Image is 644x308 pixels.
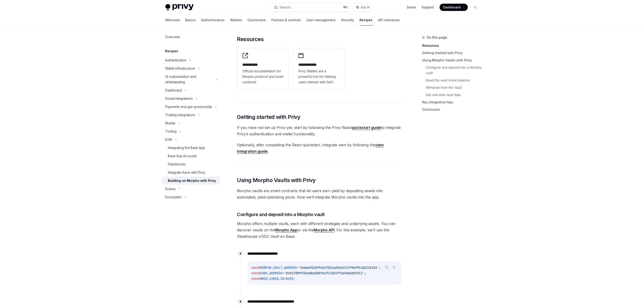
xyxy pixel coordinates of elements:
[282,271,284,275] span: =
[248,15,266,26] a: Connectors
[165,88,182,93] div: Dashboard
[168,145,205,151] div: Integrating the Base App
[237,124,401,137] span: If you have not set up Privy yet, start by following the Privy React to integrate Privy’s authent...
[162,160,220,168] a: Flashblocks
[165,129,177,134] div: Tooling
[251,277,261,281] span: const
[427,35,447,40] span: On this page
[165,34,180,40] div: Overview
[162,168,220,177] a: Integrate Aave with Privy
[379,266,381,270] span: ;
[407,5,416,10] a: Demo
[237,142,401,154] span: Optionally, after completing the React quickstart, integrate viem by following the .
[162,144,220,152] a: Integrating the Base App
[422,106,482,113] a: Conclusion
[343,5,348,9] span: ⌘ K
[422,99,482,106] a: Key integration tips
[280,5,292,10] div: Search...
[165,4,194,10] img: light logo
[426,91,482,99] a: Get real-time vault data
[286,277,293,281] span: 8453
[299,266,379,270] span: '0xbeeF010f9cb27031ad51e3333f9aF9C6B1228183'
[237,177,316,184] span: Using Morpho Vaults with Privy
[422,57,482,64] a: Using Morpho Vaults with Privy
[237,143,384,154] a: viem integration guide
[165,194,182,200] div: Ecosystem
[314,228,335,232] a: Morpho API
[443,5,461,10] span: Dashboard
[360,15,373,26] a: Recipes
[293,48,345,89] a: **** **** ***Privy Wallets are a powerful tool for helping users interact with DeFi.
[364,271,366,275] span: ;
[284,271,364,275] span: '0x833589fCD6eDb6E08f4c7C32D4f71b54bdA02913'
[251,271,261,275] span: const
[426,64,482,77] a: Configure and deposit into a Morpho vault
[165,15,180,26] a: Welcome
[352,125,381,130] a: quickstart guide
[341,15,354,26] a: Security
[353,3,373,11] button: Ask AI
[261,277,284,281] span: BASE_CHAIN_ID
[230,15,242,26] a: Wallets
[307,15,336,26] a: User management
[272,15,301,26] a: Policies & controls
[422,49,482,57] a: Getting started with Privy
[162,33,220,41] a: Overview
[165,104,212,110] div: Payments and gas sponsorship
[165,57,187,63] div: Authentication
[168,170,205,175] div: Integrate Aave with Privy
[378,15,400,26] a: API reference
[201,15,225,26] a: Authentication
[384,264,390,270] button: Copy the contents from the code block
[251,266,261,270] span: const
[165,96,193,101] div: Social integrations
[237,36,264,43] span: Resources
[237,211,325,218] span: Configure and deposit into a Morpho vault
[237,113,300,121] span: Getting started with Privy
[162,177,220,185] a: Building on Morpho with Privy
[237,220,401,240] span: Morpho offers multiple vaults, each with different strategies and underlying assets. You can disc...
[271,3,351,11] button: Search...⌘K
[298,68,340,85] span: Privy Wallets are a powerful tool for helping users interact with DeFi.
[472,4,479,11] button: Toggle dark mode
[422,5,434,10] a: Support
[426,84,482,91] a: Withdraw from the Vault
[426,77,482,84] a: Read the vault share balance
[165,74,213,85] div: UI customization and whitelabeling
[165,186,176,192] div: Solana
[422,42,482,49] a: Resources
[243,68,284,85] span: Official documentation for Morpho protocol and smart contracts.
[440,4,468,11] a: Dashboard
[168,153,197,159] div: Base Sub Accounts
[165,112,195,118] div: Trading integrations
[297,266,299,270] span: =
[237,48,290,89] a: **** **** *Official documentation for Morpho protocol and smart contracts.
[391,264,397,270] button: Ask AI
[165,66,195,71] div: Wallet infrastructure
[165,120,176,126] div: Mobile
[162,152,220,160] a: Base Sub Accounts
[261,271,282,275] span: USDC_ADDRESS
[237,188,401,200] span: Morpho vaults are smart contracts that let users earn yield by depositing assets into automated, ...
[275,228,298,232] a: Morpho App
[261,266,297,270] span: MORPHO_VAULT_ADDRESS
[284,277,286,281] span: =
[185,15,196,26] a: Basics
[165,137,172,142] div: EVM
[165,48,178,54] h5: Recipes
[293,277,295,281] span: ;
[168,162,186,167] div: Flashblocks
[361,5,370,10] span: Ask AI
[168,178,216,183] div: Building on Morpho with Privy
